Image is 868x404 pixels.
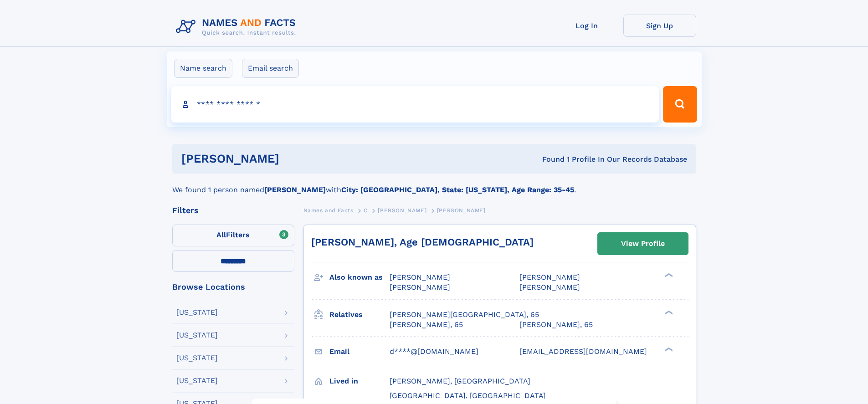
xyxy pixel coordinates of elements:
[176,377,218,384] div: [US_STATE]
[172,15,303,39] img: Logo Names and Facts
[390,377,530,385] span: [PERSON_NAME], [GEOGRAPHIC_DATA]
[341,185,574,194] b: City: [GEOGRAPHIC_DATA], State: [US_STATE], Age Range: 35-45
[172,206,294,215] div: Filters
[303,205,354,216] a: Names and Facts
[519,273,580,281] span: [PERSON_NAME]
[329,307,390,322] h3: Relatives
[329,373,390,389] h3: Lived in
[390,320,463,330] a: [PERSON_NAME], 65
[172,283,294,291] div: Browse Locations
[176,354,218,362] div: [US_STATE]
[390,273,450,281] span: [PERSON_NAME]
[519,347,647,356] span: [EMAIL_ADDRESS][DOMAIN_NAME]
[378,205,426,216] a: [PERSON_NAME]
[172,174,696,195] div: We found 1 person named with .
[329,270,390,285] h3: Also known as
[390,283,450,291] span: [PERSON_NAME]
[264,185,326,194] b: [PERSON_NAME]
[390,391,546,400] span: [GEOGRAPHIC_DATA], [GEOGRAPHIC_DATA]
[311,236,534,248] a: [PERSON_NAME], Age [DEMOGRAPHIC_DATA]
[242,59,299,78] label: Email search
[216,230,226,239] span: All
[176,309,218,316] div: [US_STATE]
[623,15,696,37] a: Sign Up
[519,320,593,330] a: [PERSON_NAME], 65
[364,205,368,216] a: C
[378,207,426,214] span: [PERSON_NAME]
[181,153,411,164] h1: [PERSON_NAME]
[663,272,673,278] div: ❯
[663,309,673,315] div: ❯
[621,233,665,254] div: View Profile
[174,59,232,78] label: Name search
[550,15,623,37] a: Log In
[437,207,486,214] span: [PERSON_NAME]
[171,86,659,123] input: search input
[663,346,673,352] div: ❯
[519,283,580,291] span: [PERSON_NAME]
[390,310,539,320] a: [PERSON_NAME][GEOGRAPHIC_DATA], 65
[364,207,368,214] span: C
[663,86,697,123] button: Search Button
[411,154,687,164] div: Found 1 Profile In Our Records Database
[176,332,218,339] div: [US_STATE]
[172,225,294,246] label: Filters
[329,344,390,359] h3: Email
[598,233,688,255] a: View Profile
